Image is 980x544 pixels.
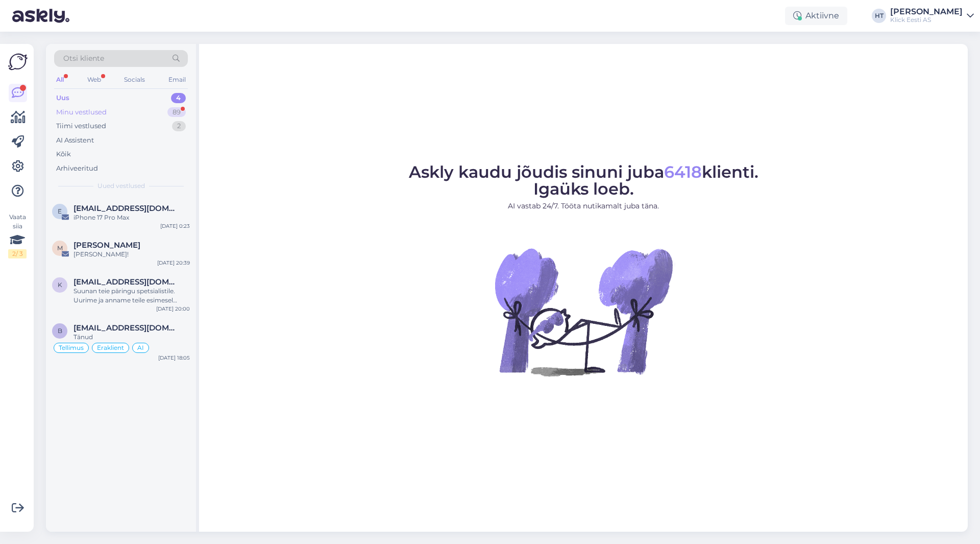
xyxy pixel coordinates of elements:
a: [PERSON_NAME]Klick Eesti AS [890,8,974,24]
span: elinochkasulamita@gmail.com [73,204,180,213]
p: AI vastab 24/7. Tööta nutikamalt juba täna. [409,201,758,211]
span: birgitpukk1@gmail.com [73,323,180,333]
div: Suunan teie päringu spetsialistile. Uurime ja anname teile esimesel võimalusel teada. [73,287,190,305]
div: [DATE] 20:00 [156,305,190,313]
span: M [57,244,63,252]
div: Tänud [73,333,190,342]
div: Uus [56,93,69,103]
span: Mirko Rohtjarv [73,241,140,250]
span: Uued vestlused [97,181,145,191]
div: AI Assistent [56,135,94,146]
span: Otsi kliente [63,53,104,64]
span: Askly kaudu jõudis sinuni juba klienti. Igaüks loeb. [409,162,758,199]
div: All [54,73,66,86]
div: 2 / 3 [8,249,27,258]
span: e [58,207,62,215]
div: [PERSON_NAME]! [73,250,190,259]
div: 2 [172,121,186,131]
div: HT [872,9,886,23]
div: 4 [171,93,186,103]
div: Aktiivne [785,7,847,25]
span: Kadimet1@gmail.com [73,277,180,287]
span: 6418 [664,162,702,182]
div: [PERSON_NAME] [890,8,963,16]
span: Tellimus [59,345,84,351]
div: [DATE] 20:39 [157,259,190,267]
div: Arhiveeritud [56,163,98,174]
div: [DATE] 18:05 [158,354,190,362]
div: Web [85,73,103,86]
div: [DATE] 0:23 [160,222,190,230]
div: Email [166,73,188,86]
div: Klick Eesti AS [890,16,963,24]
span: AI [137,345,144,351]
div: Minu vestlused [56,107,107,117]
div: Tiimi vestlused [56,121,106,131]
div: Kõik [56,149,71,159]
div: Socials [122,73,147,86]
img: No Chat active [492,220,675,404]
div: 89 [167,107,186,117]
div: Vaata siia [8,212,27,258]
div: iPhone 17 Pro Max [73,213,190,222]
span: K [58,281,62,289]
span: Eraklient [97,345,124,351]
span: b [58,327,62,335]
img: Askly Logo [8,52,28,72]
